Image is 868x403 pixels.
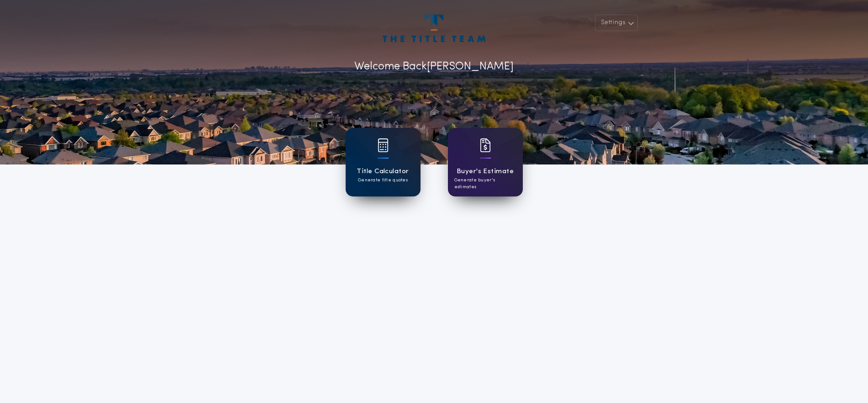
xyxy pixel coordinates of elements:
button: Settings [595,15,638,31]
a: card iconTitle CalculatorGenerate title quotes [346,128,421,196]
img: card icon [480,138,491,152]
p: Generate title quotes [358,177,408,184]
a: card iconBuyer's EstimateGenerate buyer's estimates [448,128,523,196]
p: Generate buyer's estimates [454,177,516,191]
img: card icon [378,138,389,152]
img: account-logo [383,15,485,42]
h1: Title Calculator [357,166,409,177]
p: Welcome Back [PERSON_NAME] [354,58,514,75]
h1: Buyer's Estimate [457,166,514,177]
